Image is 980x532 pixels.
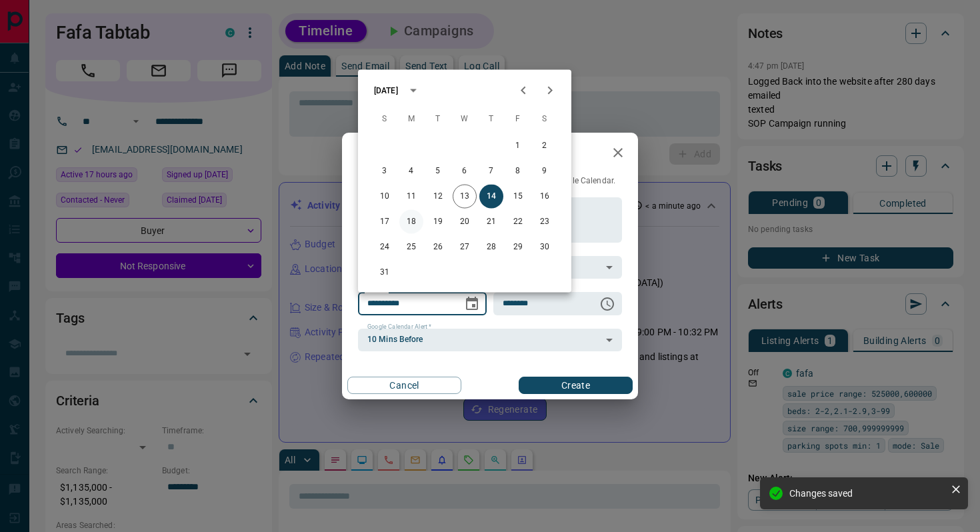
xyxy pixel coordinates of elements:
[519,377,633,394] button: Create
[459,291,485,317] button: Choose date, selected date is Aug 14, 2025
[426,106,450,133] span: Tuesday
[342,133,433,175] h2: New Task
[402,79,425,102] button: calendar view is open, switch to year view
[399,185,423,209] button: 11
[537,77,563,104] button: Next month
[374,85,398,97] div: [DATE]
[426,210,450,234] button: 19
[506,159,530,183] button: 8
[373,235,397,259] button: 24
[358,329,622,351] div: 10 Mins Before
[479,210,503,234] button: 21
[373,159,397,183] button: 3
[373,210,397,234] button: 17
[373,185,397,209] button: 10
[506,235,530,259] button: 29
[426,185,450,209] button: 12
[506,185,530,209] button: 15
[789,488,945,499] div: Changes saved
[399,235,423,259] button: 25
[506,106,530,133] span: Friday
[373,106,397,133] span: Sunday
[347,377,461,394] button: Cancel
[506,134,530,158] button: 1
[453,106,477,133] span: Wednesday
[510,77,537,104] button: Previous month
[426,159,450,183] button: 5
[453,235,477,259] button: 27
[594,291,621,317] button: Choose time, selected time is 6:00 AM
[479,185,503,209] button: 14
[479,106,503,133] span: Thursday
[399,159,423,183] button: 4
[533,134,557,158] button: 2
[533,106,557,133] span: Saturday
[367,323,431,331] label: Google Calendar Alert
[533,235,557,259] button: 30
[453,159,477,183] button: 6
[479,235,503,259] button: 28
[453,185,477,209] button: 13
[399,106,423,133] span: Monday
[399,210,423,234] button: 18
[533,185,557,209] button: 16
[506,210,530,234] button: 22
[533,159,557,183] button: 9
[533,210,557,234] button: 23
[426,235,450,259] button: 26
[373,261,397,285] button: 31
[453,210,477,234] button: 20
[479,159,503,183] button: 7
